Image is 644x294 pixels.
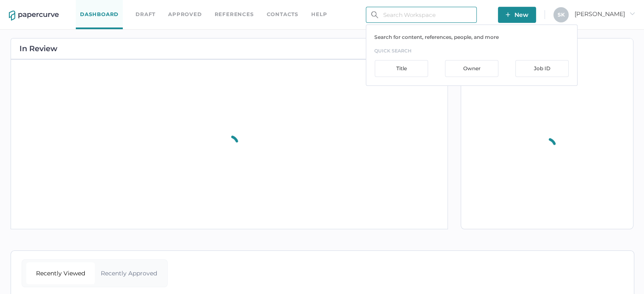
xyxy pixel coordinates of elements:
h3: quick search [374,46,577,55]
div: animation [530,127,564,166]
a: Approved [168,10,202,19]
p: Search for content, references, people, and more [374,33,577,41]
a: Draft [135,10,155,19]
div: animation [212,125,247,164]
a: References [215,10,254,19]
a: Contacts [267,10,299,19]
span: New [506,7,528,23]
div: Owner [445,60,499,77]
button: New [498,7,536,23]
div: Job ID [515,60,569,77]
img: search.bf03fe8b.svg [371,11,378,18]
div: Recently Viewed [26,262,95,284]
div: help [311,10,327,19]
span: [PERSON_NAME] [575,10,635,18]
h2: In Review [19,45,58,52]
img: plus-white.e19ec114.svg [506,12,510,17]
span: S K [558,11,565,18]
i: arrow_right [629,11,635,16]
div: Recently Approved [95,262,163,284]
img: papercurve-logo-colour.7244d18c.svg [9,11,59,21]
input: Search Workspace [366,7,477,23]
div: Title [375,60,428,77]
